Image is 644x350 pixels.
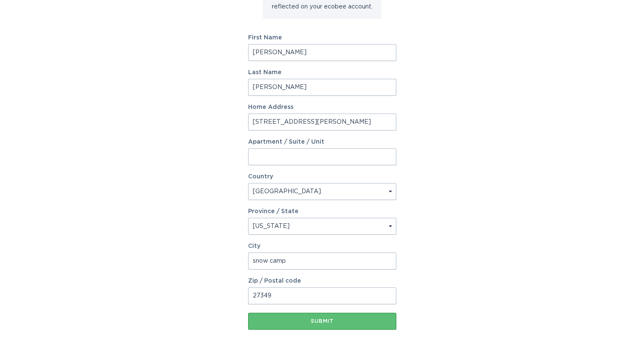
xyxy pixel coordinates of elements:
[248,243,396,249] label: City
[248,208,299,214] label: Province / State
[248,139,396,145] label: Apartment / Suite / Unit
[248,174,273,180] label: Country
[248,278,396,284] label: Zip / Postal code
[248,69,396,75] label: Last Name
[248,35,396,41] label: First Name
[248,313,396,330] button: Submit
[248,104,396,110] label: Home Address
[252,319,392,324] div: Submit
